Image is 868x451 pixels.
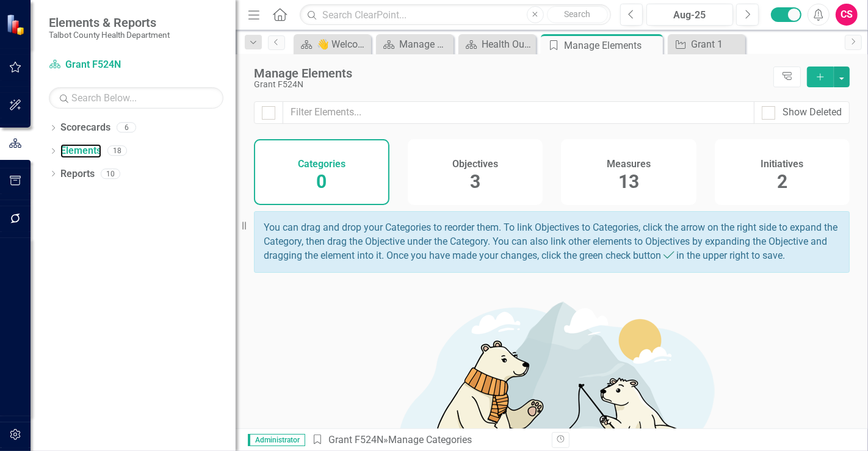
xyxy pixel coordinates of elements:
[254,211,850,273] div: You can drag and drop your Categories to reorder them. To link Objectives to Categories, click th...
[461,37,533,52] a: Health Outcomes
[618,171,639,192] span: 13
[101,168,120,179] div: 10
[49,30,170,40] small: Talbot County Health Department
[651,8,729,23] div: Aug-25
[49,58,201,72] a: Grant F524N
[547,6,608,23] button: Search
[6,14,27,35] img: ClearPoint Strategy
[317,37,368,52] div: 👋 Welcome Page
[311,433,543,447] div: » Manage Categories
[60,167,95,181] a: Reports
[777,171,787,192] span: 2
[564,38,660,53] div: Manage Elements
[60,144,101,158] a: Elements
[607,159,651,170] h4: Measures
[399,37,450,52] div: Manage Scorecards
[297,37,368,52] a: 👋 Welcome Page
[60,121,110,135] a: Scorecards
[783,106,842,120] div: Show Deleted
[107,146,127,156] div: 18
[316,171,327,192] span: 0
[298,159,345,170] h4: Categories
[482,37,533,52] div: Health Outcomes
[49,15,170,30] span: Elements & Reports
[452,159,498,170] h4: Objectives
[761,159,803,170] h4: Initiatives
[836,4,858,26] button: CS
[328,434,383,446] a: Grant F524N
[248,434,305,446] span: Administrator
[254,67,767,80] div: Manage Elements
[283,101,754,124] input: Filter Elements...
[254,80,767,89] div: Grant F524N
[49,87,223,109] input: Search Below...
[379,37,450,52] a: Manage Scorecards
[671,37,742,52] a: Grant 1
[117,123,136,133] div: 6
[470,171,480,192] span: 3
[646,4,733,26] button: Aug-25
[691,37,742,52] div: Grant 1
[300,4,611,26] input: Search ClearPoint...
[564,9,590,19] span: Search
